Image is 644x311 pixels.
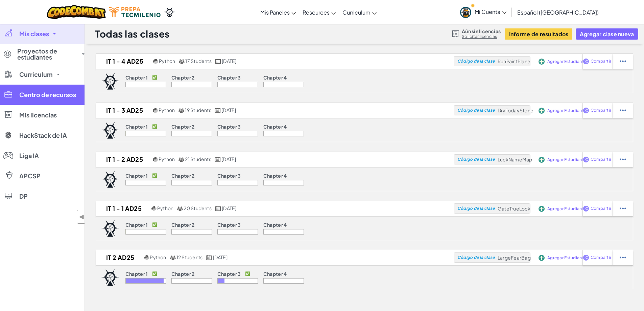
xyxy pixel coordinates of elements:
span: Código de la clase [457,157,495,161]
span: Python [159,156,175,162]
span: [DATE] [221,156,236,162]
img: MultipleUsers.png [170,255,176,260]
p: Chapter 1 [125,75,148,80]
span: [DATE] [213,254,228,260]
span: 21 Students [185,156,211,162]
span: 17 Students [185,58,212,64]
img: logo [101,220,119,237]
span: 12 Students [176,254,203,260]
img: IconAddStudents.svg [539,59,545,65]
p: Chapter 1 [125,124,148,129]
a: Mis Paneles [257,3,299,21]
p: Chapter 3 [217,124,241,129]
span: Mis clases [19,31,49,37]
img: IconShare_Purple.svg [583,107,589,113]
button: Agregar clase nueva [576,28,638,40]
p: Chapter 4 [263,173,287,178]
img: IconShare_Purple.svg [583,205,589,212]
a: Español ([GEOGRAPHIC_DATA]) [514,3,602,21]
a: IT 1 - 4 AD25 Python 17 Students [DATE] [96,56,454,66]
p: Chapter 2 [171,271,195,276]
span: LuckNameMap [498,156,532,162]
p: Chapter 2 [171,173,195,178]
span: Compartir [591,256,611,260]
img: IconAddStudents.svg [539,206,545,212]
h2: IT 2 AD25 [96,252,143,263]
span: DryTodayStone [498,107,533,113]
span: Mi Cuenta [475,8,506,15]
img: IconStudentEllipsis.svg [620,205,626,212]
a: Resources [299,3,339,21]
span: Español ([GEOGRAPHIC_DATA]) [517,9,599,16]
p: Chapter 4 [263,124,287,129]
img: IconStudentEllipsis.svg [620,156,626,162]
span: Centro de recursos [19,92,76,98]
p: Chapter 1 [125,271,148,276]
span: RunPaintPlane [498,58,530,64]
span: Curriculum [19,71,53,77]
span: Curriculum [342,9,371,16]
span: Código de la clase [457,108,495,112]
span: Agregar Estudiantes [547,109,588,113]
p: ✅ [152,124,157,129]
p: Chapter 3 [217,75,241,80]
span: Mis licencias [19,112,57,118]
p: ✅ [152,222,157,227]
span: Resources [303,9,330,16]
span: HackStack de IA [19,132,67,138]
p: ✅ [152,75,157,80]
img: IconAddStudents.svg [539,157,545,163]
p: Chapter 2 [171,124,195,129]
span: Python [157,205,173,211]
img: IconAddStudents.svg [539,108,545,114]
span: [DATE] [222,205,236,211]
span: Agregar Estudiantes [547,207,588,211]
p: Chapter 4 [263,75,287,80]
span: 20 Students [184,205,212,211]
span: LargeFearBag [498,254,531,261]
img: logo [101,122,119,139]
img: MultipleUsers.png [178,59,185,64]
p: Chapter 3 [217,271,241,276]
img: CodeCombat logo [47,5,106,19]
img: IconShare_Purple.svg [583,156,589,162]
img: python.png [153,59,158,64]
img: calendar.svg [206,255,212,260]
span: Python [159,107,175,113]
p: Chapter 1 [125,173,148,178]
span: Código de la clase [457,206,495,210]
img: calendar.svg [215,157,221,162]
span: GateTrueLock [498,205,530,212]
img: IconAddStudents.svg [539,255,545,261]
span: Agregar Estudiantes [547,158,588,162]
span: Agregar Estudiantes [547,256,588,260]
span: Compartir [591,108,611,112]
img: logo [101,73,119,90]
span: Mis Paneles [260,9,290,16]
img: IconShare_Purple.svg [583,254,589,261]
p: Chapter 3 [217,173,241,178]
p: ✅ [152,271,157,276]
img: python.png [153,157,158,162]
span: [DATE] [222,58,236,64]
p: Chapter 2 [171,222,195,227]
p: Chapter 1 [125,222,148,227]
a: Mi Cuenta [457,1,510,23]
span: Python [159,58,175,64]
h2: IT 1 - 3 AD25 [96,105,151,115]
h2: IT 1 - 2 AD25 [96,154,151,164]
img: calendar.svg [215,108,221,113]
span: Liga IA [19,153,39,159]
img: IconStudentEllipsis.svg [620,107,626,113]
p: Chapter 3 [217,222,241,227]
img: logo [101,269,119,286]
img: avatar [460,7,471,18]
span: 19 Students [185,107,211,113]
img: python.png [153,108,158,113]
span: ◀ [79,212,85,222]
h2: IT 1 - 4 AD25 [96,56,151,66]
button: Informe de resultados [505,28,573,40]
img: MultipleUsers.png [178,108,184,113]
